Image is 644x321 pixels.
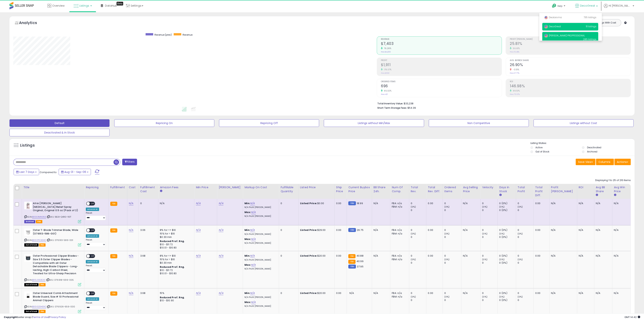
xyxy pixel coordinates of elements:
[140,228,155,232] div: 3.06
[251,210,256,214] a: N/A
[9,129,110,136] button: Deactivated & In Stock
[122,159,137,165] button: Filters
[377,106,407,109] b: Short Term Storage Fees:
[243,184,279,199] th: The percentage added to the cost of goods (COGS) that forms the calculator for Min & Max prices.
[39,283,46,286] span: FBA
[110,254,117,258] small: FBA
[510,51,519,53] small: Prev: 16.48%
[551,202,574,205] div: N/A
[374,254,387,258] div: N/A
[544,16,548,20] img: usa.png
[518,232,523,235] small: (0%)
[535,146,542,149] label: Active
[219,291,223,295] a: N/A
[411,228,426,232] div: 0
[499,228,516,232] div: 0 (0%)
[381,81,502,83] span: Ordered Items
[46,278,74,281] span: | SKU: 076918-696-005
[129,254,133,258] a: N/A
[219,228,223,232] a: N/A
[160,232,191,235] div: 15% for > $10
[64,170,86,174] span: Aug-31 - Sep-06
[381,59,502,62] span: Profit
[24,228,81,246] div: ASIN:
[579,254,591,258] div: N/A
[336,202,344,205] div: 0.00
[428,228,440,232] div: 0.00
[587,146,601,149] label: Deactivated
[411,254,426,258] div: 0
[281,202,295,205] div: 0
[510,72,519,74] small: Prev: 27.77%
[383,68,392,71] small: 176.07%
[381,38,502,40] span: Revenue
[160,235,191,239] div: $0.30 min
[411,261,426,265] div: 0
[510,59,631,62] span: Avg. Buybox Share
[357,265,363,268] span: 37.95
[19,20,44,26] h5: Analytics
[499,232,504,235] small: (0%)
[336,254,344,258] div: 0.00
[551,254,574,258] div: N/A
[596,228,609,232] div: N/A
[160,272,191,275] div: $10.01 - $10.83
[408,106,416,110] span: $54.39
[530,141,635,145] p: Listing States:
[251,300,256,304] a: N/A
[244,185,277,189] div: Markup on Cost
[510,84,631,89] h2: 146.98%
[244,202,250,205] b: Min:
[33,228,79,236] b: Oster T-Blade Trimmer Blade, Wide (076913-586-001)
[383,89,391,92] small: 65.32%
[129,228,133,232] a: N/A
[499,202,516,205] div: 0 (0%)
[196,254,200,258] a: N/A
[32,305,46,308] a: B0002DHDIC
[614,193,616,197] small: Avg Win Price.
[32,278,46,282] a: B00J332E2C
[348,265,356,269] small: FBM
[444,258,450,261] small: (0%)
[281,185,297,193] div: Fulfillable Quantity
[411,185,425,193] div: Total Rev.
[160,258,191,261] div: 15% for > $10
[47,215,71,218] span: | SKU: 1BS8-Q4RG-161T
[549,1,569,12] a: Help
[518,254,534,258] div: 0
[244,291,250,295] b: Min:
[244,259,276,261] p: N/A Profit [PERSON_NAME]
[24,291,81,312] div: ASIN:
[19,170,34,174] span: Last 7 Days
[535,185,548,197] div: Total Profit Diff.
[348,201,356,205] small: FBM
[482,209,497,212] div: 0
[129,185,137,189] div: Cost
[596,185,611,193] div: Avg BB Share
[444,254,461,258] div: 0
[518,228,534,232] div: 0
[411,258,416,261] small: (0%)
[52,4,65,8] span: Overview
[24,254,81,286] div: ASIN:
[281,291,295,295] div: 0
[510,63,631,68] h2: 26.90%
[381,63,502,68] h2: $1,911
[160,243,191,246] div: $10 - $11.72
[105,4,117,8] span: DataHub
[336,228,344,232] div: 0.00
[411,202,426,205] div: 0
[482,235,497,239] div: 0
[614,159,631,165] button: Actions
[392,202,406,205] div: FBA: n/a
[129,291,133,295] a: N/A
[579,202,591,205] div: N/A
[482,185,496,189] div: Velocity
[244,206,276,209] p: N/A Profit [PERSON_NAME]
[463,254,478,258] div: N/A
[244,228,250,232] b: Min:
[596,254,609,258] div: N/A
[512,47,520,50] small: 56.61%
[79,4,89,8] span: Listings
[356,254,363,258] span: 40.88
